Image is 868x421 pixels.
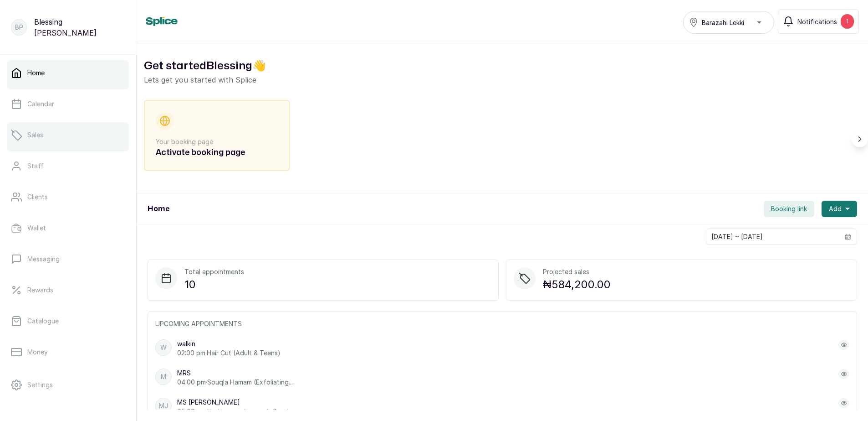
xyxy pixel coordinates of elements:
button: Add [822,201,857,217]
a: Settings [7,372,129,398]
h1: Home [148,203,169,214]
div: Your booking pageActivate booking page [144,100,290,171]
p: Total appointments [184,267,244,276]
p: W [160,343,167,352]
a: Messaging [7,246,129,272]
p: Money [27,348,48,357]
p: Clients [27,192,48,202]
p: 05:00 pm · Under arms (women), Brazi... [177,407,292,416]
div: 1 [841,14,854,29]
span: Booking link [771,204,807,213]
p: 02:00 pm · Hair Cut (Adult & Teens) [177,348,281,358]
button: Scroll right [852,131,868,147]
p: 10 [184,276,244,293]
p: M [161,372,166,381]
p: Home [27,68,45,78]
p: Rewards [27,286,53,295]
p: MS [PERSON_NAME] [177,398,292,407]
p: Blessing [PERSON_NAME] [34,16,125,38]
span: Barazahi Lekki [702,18,744,27]
p: Messaging [27,255,60,264]
input: Select date [706,229,839,244]
a: Money [7,339,129,365]
button: Barazahi Lekki [683,11,774,34]
h2: Activate booking page [156,146,278,159]
span: Add [829,204,842,213]
p: Wallet [27,223,46,233]
a: Home [7,60,129,86]
p: Sales [27,130,43,140]
button: Notifications1 [778,9,859,34]
p: Calendar [27,99,54,109]
a: Rewards [7,277,129,303]
a: Wallet [7,215,129,241]
p: ₦584,200.00 [543,276,611,293]
p: Settings [27,380,53,390]
a: Sales [7,122,129,148]
p: MJ [159,401,168,411]
svg: calendar [845,234,851,240]
p: Staff [27,161,44,171]
p: BP [15,23,23,32]
p: UPCOMING APPOINTMENTS [155,319,849,328]
p: 04:00 pm · Souqla Hamam (Exfoliating... [177,378,293,387]
p: Catalogue [27,317,59,326]
a: Staff [7,153,129,179]
span: Notifications [797,17,837,26]
button: Booking link [764,201,814,217]
a: Calendar [7,91,129,117]
p: walkin [177,339,281,348]
p: Lets get you started with Splice [144,74,861,85]
h2: Get started Blessing 👋 [144,58,861,74]
a: Clients [7,184,129,210]
p: Projected sales [543,267,611,276]
p: MRS [177,369,293,378]
p: Your booking page [156,137,278,146]
a: Catalogue [7,308,129,334]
